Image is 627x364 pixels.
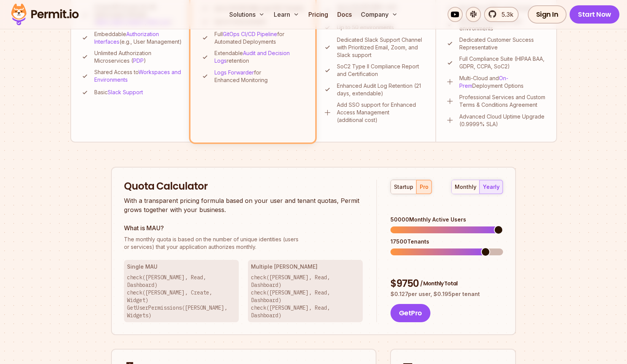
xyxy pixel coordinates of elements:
[94,31,159,45] a: Authorization Interfaces
[420,280,457,287] span: / Monthly Total
[390,290,503,298] p: $ 0.127 per user, $ 0.195 per tenant
[124,196,363,214] p: With a transparent pricing formula based on your user and tenant quotas, Permit grows together wi...
[214,50,290,64] a: Audit and Decision Logs
[133,57,144,64] a: PDP
[484,7,519,22] a: 5.3k
[459,93,547,109] p: Professional Services and Custom Terms & Conditions Agreement
[124,236,363,251] p: or services) that your application authorizes monthly.
[251,274,360,319] p: check([PERSON_NAME], Read, Dashboard) check([PERSON_NAME], Read, Dashboard) check([PERSON_NAME], ...
[528,5,567,24] a: Sign In
[94,89,143,96] p: Basic
[305,7,331,22] a: Pricing
[390,216,503,223] div: 50000 Monthly Active Users
[570,5,619,24] a: Start Now
[214,30,305,46] p: Full for Automated Deployments
[459,55,547,70] p: Full Compliance Suite (HIPAA BAA, GDPR, CCPA, SoC2)
[127,263,236,271] h3: Single MAU
[108,89,143,95] a: Slack Support
[124,180,363,193] h2: Quota Calculator
[271,7,302,22] button: Learn
[459,74,547,90] p: Multi-Cloud and Deployment Options
[223,31,277,37] a: GitOps CI/CD Pipeline
[94,68,183,84] p: Shared Access to
[459,113,547,128] p: Advanced Cloud Uptime Upgrade (0.9999% SLA)
[358,7,401,22] button: Company
[94,30,183,46] p: Embeddable (e.g., User Management)
[8,2,82,27] img: Permit logo
[214,49,305,65] p: Extendable retention
[459,75,508,89] a: On-Prem
[337,63,426,78] p: SoC2 Type II Compliance Report and Certification
[394,183,413,191] div: startup
[214,69,254,76] a: Logs Forwarder
[94,49,183,65] p: Unlimited Authorization Microservices ( )
[334,7,355,22] a: Docs
[251,263,360,271] h3: Multiple [PERSON_NAME]
[390,238,503,245] div: 17500 Tenants
[337,101,426,124] p: Add SSO support for Enhanced Access Management (additional cost)
[390,277,503,291] div: $ 9750
[390,304,430,322] button: GetPro
[214,69,305,84] p: for Enhanced Monitoring
[226,7,268,22] button: Solutions
[124,236,363,243] span: The monthly quota is based on the number of unique identities (users
[455,183,476,191] div: monthly
[127,274,236,319] p: check([PERSON_NAME], Read, Dashboard) check([PERSON_NAME], Create, Widget) GetUserPermissions([PE...
[459,36,547,51] p: Dedicated Customer Success Representative
[497,10,513,19] span: 5.3k
[337,36,426,59] p: Dedicated Slack Support Channel with Prioritized Email, Zoom, and Slack support
[124,223,363,233] h3: What is MAU?
[337,82,426,97] p: Enhanced Audit Log Retention (21 days, extendable)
